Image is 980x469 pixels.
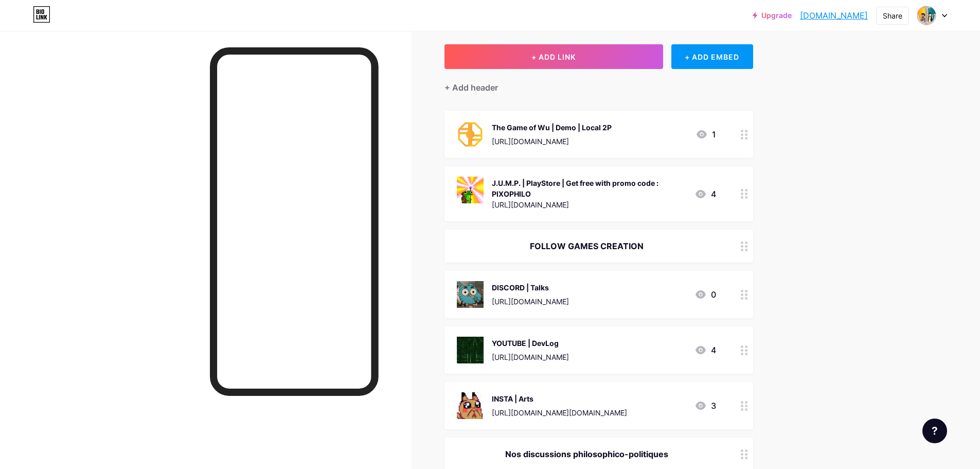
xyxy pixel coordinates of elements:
div: 0 [694,288,716,301]
div: J.U.M.P. | PlayStore | Get free with promo code : PIXOPHILO [492,178,686,199]
div: 4 [694,188,716,200]
div: FOLLOW GAMES CREATION [457,240,716,252]
span: + ADD LINK [531,53,576,61]
div: [URL][DOMAIN_NAME] [492,199,686,210]
img: The Game of Wu | Demo | Local 2P [457,121,484,148]
img: J.U.M.P. | PlayStore | Get free with promo code : PIXOPHILO [457,177,484,203]
div: DISCORD | Talks [492,282,569,293]
div: Nos discussions philosophico-politiques [457,448,716,460]
img: YOUTUBE | DevLog [457,337,484,363]
div: + Add header [444,81,498,94]
div: 4 [694,344,716,356]
div: YOUTUBE | DevLog [492,338,569,349]
div: [URL][DOMAIN_NAME] [492,296,569,307]
div: + ADD EMBED [671,44,753,69]
div: 1 [696,128,716,141]
div: [URL][DOMAIN_NAME] [492,136,612,147]
img: DISCORD | Talks [457,281,484,308]
a: [DOMAIN_NAME] [800,9,868,22]
img: INSTA | Arts [457,392,484,419]
div: [URL][DOMAIN_NAME] [492,352,569,362]
div: The Game of Wu | Demo | Local 2P [492,122,612,133]
div: INSTA | Arts [492,393,627,404]
a: Upgrade [753,11,792,20]
div: Share [883,10,902,21]
img: pixophilo [917,6,936,25]
div: 3 [694,399,716,412]
div: [URL][DOMAIN_NAME][DOMAIN_NAME] [492,407,627,418]
button: + ADD LINK [444,44,663,69]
